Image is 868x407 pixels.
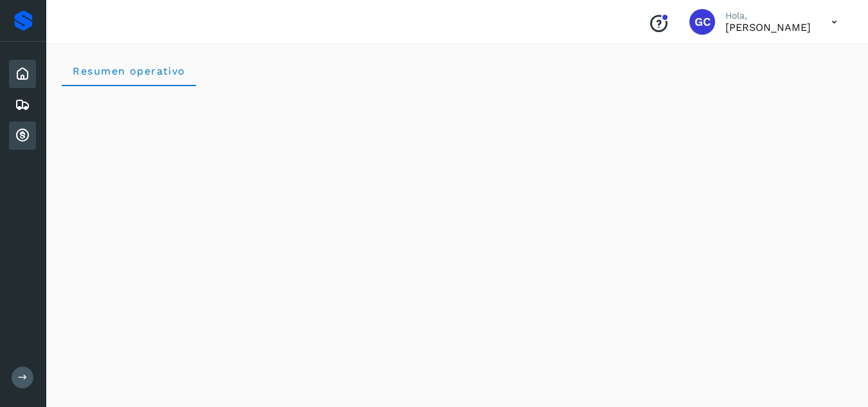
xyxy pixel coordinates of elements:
[9,60,36,88] div: Inicio
[9,122,36,150] div: Cuentas por cobrar
[725,21,811,33] p: Genaro Cortez Godínez
[725,10,811,21] p: Hola,
[72,65,186,77] span: Resumen operativo
[9,91,36,119] div: Embarques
